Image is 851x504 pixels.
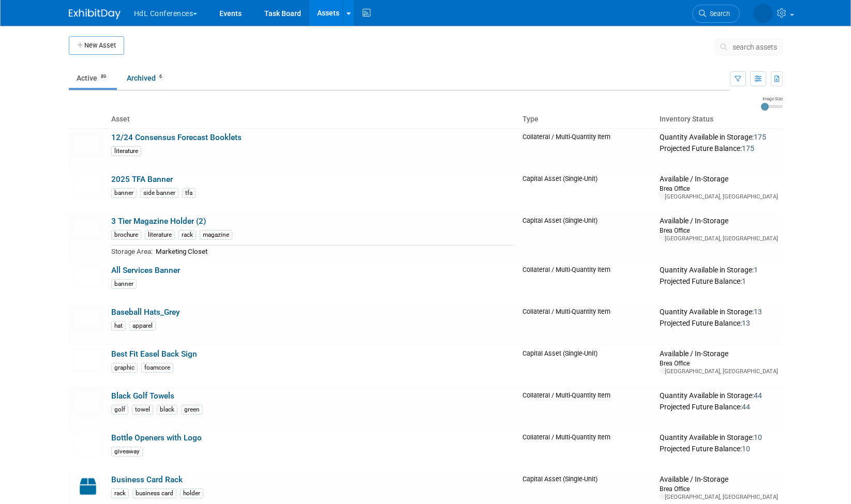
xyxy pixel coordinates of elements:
td: Collateral / Multi-Quantity Item [518,387,655,429]
span: 13 [754,308,762,316]
button: search assets [714,39,783,55]
a: 2025 TFA Banner [111,175,173,184]
div: rack [178,230,196,240]
div: giveaway [111,447,143,456]
div: Quantity Available in Storage: [660,433,778,442]
div: literature [111,146,141,156]
span: Storage Area: [111,248,153,255]
div: green [181,405,203,415]
a: Archived6 [119,68,173,88]
td: Capital Asset (Single-Unit) [518,212,655,262]
div: tfa [182,188,196,198]
span: Search [706,10,730,18]
div: Brea Office [660,484,778,493]
div: business card [132,488,176,498]
td: Marketing Closet [153,246,515,257]
img: Polly Tracy [753,4,773,23]
div: banner [111,188,137,198]
div: Quantity Available in Storage: [660,391,778,401]
a: Black Golf Towels [111,391,174,401]
div: Brea Office [660,184,778,193]
div: side banner [140,188,178,198]
div: golf [111,405,128,415]
div: Available / In-Storage [660,349,778,359]
td: Collateral / Multi-Quantity Item [518,128,655,171]
div: Brea Office [660,226,778,235]
td: Capital Asset (Single-Unit) [518,345,655,387]
span: 89 [98,73,109,81]
th: Asset [107,111,519,128]
div: Brea Office [660,359,778,368]
div: Projected Future Balance: [660,142,778,154]
th: Type [518,111,655,128]
div: Available / In-Storage [660,475,778,484]
div: Projected Future Balance: [660,275,778,286]
a: Search [692,5,740,23]
a: Bottle Openers with Logo [111,433,202,442]
td: Collateral / Multi-Quantity Item [518,262,655,303]
div: Available / In-Storage [660,217,778,226]
div: [GEOGRAPHIC_DATA], [GEOGRAPHIC_DATA] [660,493,778,501]
div: Available / In-Storage [660,175,778,184]
div: hat [111,321,126,331]
div: holder [180,488,203,498]
div: magazine [200,230,232,240]
div: rack [111,488,129,498]
div: [GEOGRAPHIC_DATA], [GEOGRAPHIC_DATA] [660,193,778,201]
div: Quantity Available in Storage: [660,308,778,317]
a: Active89 [69,68,117,88]
div: Quantity Available in Storage: [660,133,778,142]
span: 175 [742,144,754,152]
div: towel [132,405,153,415]
div: banner [111,279,137,289]
span: 10 [742,445,750,453]
div: foamcore [141,363,173,373]
span: 44 [742,403,750,411]
div: literature [145,230,175,240]
a: Best Fit Easel Back Sign [111,349,197,359]
a: Baseball Hats_Grey [111,308,180,317]
a: All Services Banner [111,266,180,275]
td: Collateral / Multi-Quantity Item [518,303,655,345]
div: apparel [129,321,156,331]
span: 6 [156,73,165,81]
div: graphic [111,363,138,373]
div: Image Size [761,96,783,102]
button: New Asset [69,36,124,55]
td: Collateral / Multi-Quantity Item [518,429,655,471]
span: 13 [742,319,750,327]
div: [GEOGRAPHIC_DATA], [GEOGRAPHIC_DATA] [660,235,778,242]
span: 44 [754,391,762,400]
span: 1 [754,266,758,274]
a: 12/24 Consensus Forecast Booklets [111,133,242,142]
a: 3 Tier Magazine Holder (2) [111,217,206,226]
span: 10 [754,433,762,441]
div: Projected Future Balance: [660,442,778,454]
div: Projected Future Balance: [660,401,778,412]
div: [GEOGRAPHIC_DATA], [GEOGRAPHIC_DATA] [660,368,778,375]
div: brochure [111,230,141,240]
img: ExhibitDay [69,9,121,19]
div: Projected Future Balance: [660,317,778,328]
a: Business Card Rack [111,475,183,484]
span: search assets [733,43,777,51]
img: Capital-Asset-Icon-2.png [73,475,103,498]
span: 175 [754,133,766,141]
span: 1 [742,277,746,285]
div: black [157,405,177,415]
td: Capital Asset (Single-Unit) [518,171,655,212]
div: Quantity Available in Storage: [660,266,778,275]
